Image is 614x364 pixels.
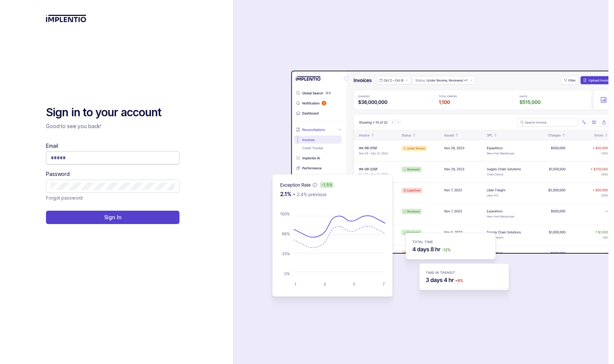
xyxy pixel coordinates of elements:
label: Password [46,170,70,178]
p: Forgot password [46,194,83,202]
p: Good to see you back! [46,123,179,130]
label: Email [46,142,58,150]
h2: Sign in to your account [46,105,179,120]
p: Sign In [104,214,122,221]
a: Link Forgot password [46,194,83,202]
button: Sign In [46,211,179,224]
img: logo [46,15,86,22]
